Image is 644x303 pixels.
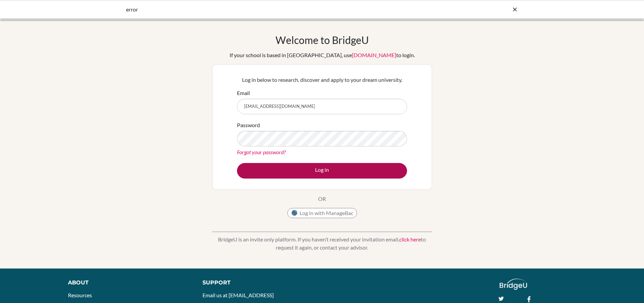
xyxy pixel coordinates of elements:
p: OR [318,195,326,203]
button: Log in [237,163,407,179]
a: Resources [68,292,92,298]
div: If your school is based in [GEOGRAPHIC_DATA], use to login. [230,51,415,59]
h1: Welcome to BridgeU [276,34,369,46]
div: error [126,5,417,14]
p: BridgeU is an invite only platform. If you haven’t received your invitation email, to request it ... [212,235,432,252]
img: logo_white@2x-f4f0deed5e89b7ecb1c2cc34c3e3d731f90f0f143d5ea2071677605dd97b5244.png [500,279,527,290]
label: Password [237,121,260,129]
div: Support [202,279,314,287]
div: About [68,279,187,287]
a: Forgot your password? [237,149,286,155]
button: Log in with ManageBac [287,208,357,218]
a: [DOMAIN_NAME] [352,52,396,58]
a: click here [399,236,421,242]
p: Log in below to research, discover and apply to your dream university. [237,76,407,84]
label: Email [237,89,250,97]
